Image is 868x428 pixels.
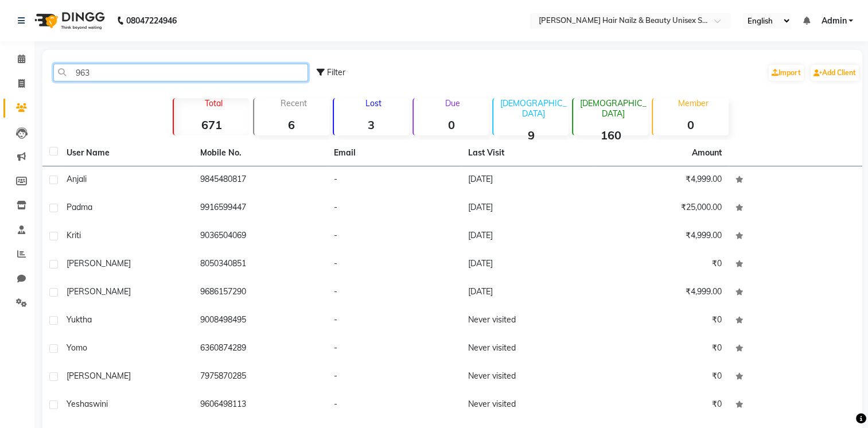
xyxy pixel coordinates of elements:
[327,251,461,279] td: -
[657,98,728,108] p: Member
[193,279,327,307] td: 9686157290
[193,140,327,166] th: Mobile No.
[60,140,193,166] th: User Name
[327,279,461,307] td: -
[595,363,729,391] td: ₹0
[53,64,308,81] input: Search by Name/Mobile/Email/Code
[578,98,648,119] p: [DEMOGRAPHIC_DATA]
[414,118,489,132] strong: 0
[193,307,327,335] td: 9008498495
[493,128,569,142] strong: 9
[595,335,729,363] td: ₹0
[595,391,729,419] td: ₹0
[498,98,569,119] p: [DEMOGRAPHIC_DATA]
[259,98,329,108] p: Recent
[595,223,729,251] td: ₹4,999.00
[595,166,729,194] td: ₹4,999.00
[461,363,594,391] td: Never visited
[174,118,249,132] strong: 671
[461,140,594,166] th: Last Visit
[595,194,729,223] td: ₹25,000.00
[67,174,87,184] span: Anjali
[193,391,327,419] td: 9606498113
[338,98,409,108] p: Lost
[461,166,594,194] td: [DATE]
[67,202,92,212] span: Padma
[67,371,131,381] span: [PERSON_NAME]
[327,223,461,251] td: -
[67,230,81,240] span: Kriti
[67,286,131,297] span: [PERSON_NAME]
[67,258,131,269] span: [PERSON_NAME]
[653,118,728,132] strong: 0
[193,251,327,279] td: 8050340851
[327,363,461,391] td: -
[595,307,729,335] td: ₹0
[461,335,594,363] td: Never visited
[416,98,489,108] p: Due
[821,15,846,27] span: Admin
[67,399,108,409] span: yeshaswini
[67,314,92,325] span: Yuktha
[327,194,461,223] td: -
[811,65,859,81] a: Add Client
[193,166,327,194] td: 9845480817
[126,5,177,37] b: 08047224946
[461,307,594,335] td: Never visited
[193,363,327,391] td: 7975870285
[193,194,327,223] td: 9916599447
[461,194,594,223] td: [DATE]
[67,343,87,353] span: Yomo
[327,307,461,335] td: -
[254,118,329,132] strong: 6
[334,118,409,132] strong: 3
[461,279,594,307] td: [DATE]
[595,279,729,307] td: ₹4,999.00
[327,166,461,194] td: -
[178,98,249,108] p: Total
[327,67,345,77] span: Filter
[461,391,594,419] td: Never visited
[769,65,804,81] a: Import
[327,140,461,166] th: Email
[573,128,648,142] strong: 160
[461,223,594,251] td: [DATE]
[327,391,461,419] td: -
[29,5,108,37] img: logo
[193,335,327,363] td: 6360874289
[685,140,729,166] th: Amount
[595,251,729,279] td: ₹0
[461,251,594,279] td: [DATE]
[193,223,327,251] td: 9036504069
[327,335,461,363] td: -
